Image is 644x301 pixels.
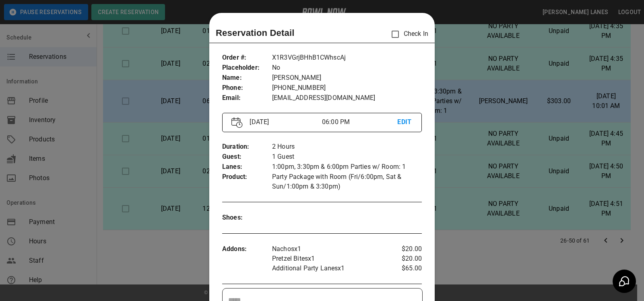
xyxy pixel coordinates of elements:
[222,152,272,162] p: Guest :
[222,53,272,63] p: Order # :
[322,117,398,127] p: 06:00 PM
[272,162,422,172] p: 1:00pm, 3:30pm & 6:00pm Parties w/ Room: 1
[388,244,422,254] p: $20.00
[222,162,272,172] p: Lanes :
[222,83,272,93] p: Phone :
[246,117,322,127] p: [DATE]
[388,264,422,273] p: $65.00
[272,83,422,93] p: [PHONE_NUMBER]
[272,93,422,103] p: [EMAIL_ADDRESS][DOMAIN_NAME]
[272,142,422,152] p: 2 Hours
[272,264,388,273] p: Additional Party Lanes x 1
[222,73,272,83] p: Name :
[222,172,272,182] p: Product :
[387,26,428,43] p: Check In
[222,93,272,103] p: Email :
[272,53,422,63] p: X1R3VGrjBHhB1CWhscAj
[222,244,272,254] p: Addons :
[397,117,412,127] p: EDIT
[272,244,388,254] p: Nachos x 1
[216,26,295,39] p: Reservation Detail
[222,142,272,152] p: Duration :
[388,254,422,264] p: $20.00
[272,63,422,73] p: No
[231,117,243,128] img: Vector
[222,213,272,223] p: Shoes :
[272,254,388,264] p: Pretzel Bites x 1
[222,63,272,73] p: Placeholder :
[272,172,422,191] p: Party Package with Room (Fri/6:00pm, Sat & Sun/1:00pm & 3:30pm)
[272,73,422,83] p: [PERSON_NAME]
[272,152,422,162] p: 1 Guest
